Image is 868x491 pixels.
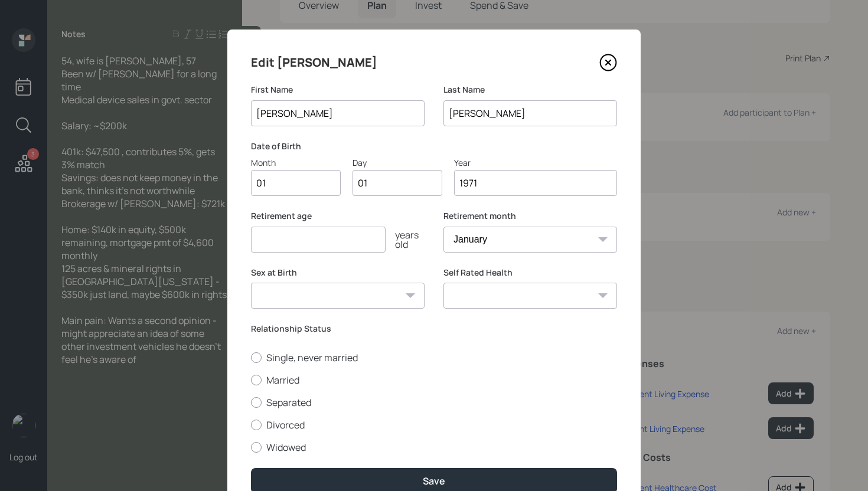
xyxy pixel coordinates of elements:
[251,53,377,72] h4: Edit [PERSON_NAME]
[251,441,617,454] label: Widowed
[251,418,617,431] label: Divorced
[251,374,617,387] label: Married
[251,351,617,364] label: Single, never married
[353,170,442,196] input: Day
[443,84,617,96] label: Last Name
[251,140,617,152] label: Date of Birth
[251,267,425,279] label: Sex at Birth
[386,230,425,249] div: years old
[251,84,425,96] label: First Name
[443,210,617,222] label: Retirement month
[454,156,617,169] div: Year
[251,156,341,169] div: Month
[454,170,617,196] input: Year
[423,474,445,487] div: Save
[353,156,442,169] div: Day
[251,323,617,335] label: Relationship Status
[251,170,341,196] input: Month
[251,210,425,222] label: Retirement age
[251,396,617,409] label: Separated
[443,267,617,279] label: Self Rated Health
